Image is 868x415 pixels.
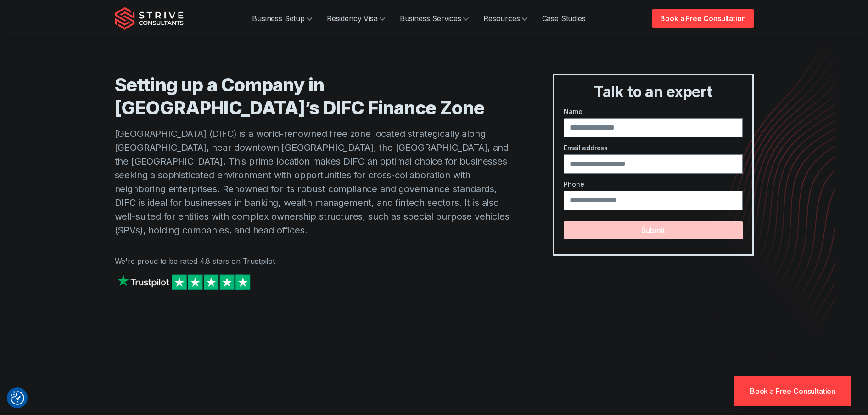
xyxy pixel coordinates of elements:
[392,9,476,28] a: Business Services
[115,256,516,267] p: We're proud to be rated 4.8 stars on Trustpilot
[319,9,392,28] a: Residency Visa
[11,391,24,405] button: Consent Preferences
[652,9,753,28] a: Book a Free Consultation
[564,179,742,189] label: Phone
[564,107,742,116] label: Name
[564,143,742,153] label: Email address
[115,127,516,237] p: [GEOGRAPHIC_DATA] (DIFC) is a world-renowned free zone located strategically along [GEOGRAPHIC_DA...
[558,83,748,101] h3: Talk to an expert
[115,74,516,119] h1: Setting up a Company in [GEOGRAPHIC_DATA]’s DIFC Finance Zone
[245,9,319,28] a: Business Setup
[115,272,252,292] img: Strive on Trustpilot
[535,9,593,28] a: Case Studies
[476,9,535,28] a: Resources
[734,376,851,406] a: Book a Free Consultation
[11,391,24,405] img: Revisit consent button
[115,7,184,30] img: Strive Consultants
[564,221,742,239] button: Submit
